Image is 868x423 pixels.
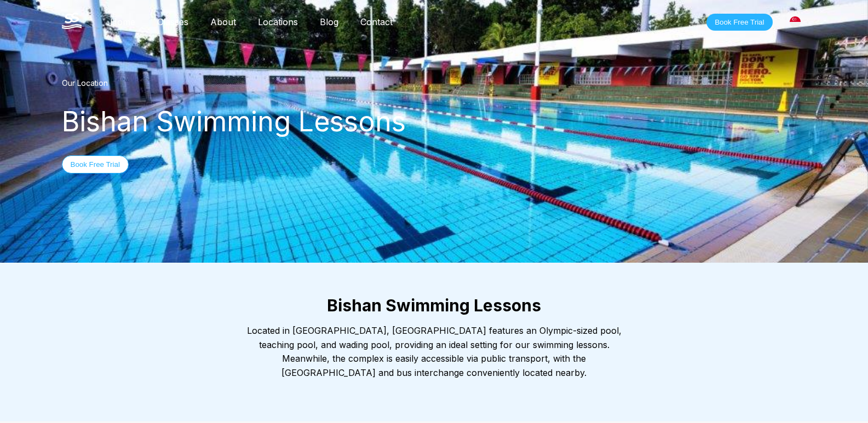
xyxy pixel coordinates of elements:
[790,16,801,27] img: Singapore
[247,16,309,27] a: Locations
[40,295,829,315] h2: Bishan Swimming Lessons
[62,13,82,29] img: The Swim Starter Logo
[199,16,247,27] a: About
[237,324,631,380] div: Located in [GEOGRAPHIC_DATA], [GEOGRAPHIC_DATA] features an Olympic-sized pool, teaching pool, an...
[146,16,199,27] a: Classes
[62,105,807,138] div: Bishan Swimming Lessons
[62,78,807,88] div: Our Location
[784,10,807,33] div: [GEOGRAPHIC_DATA]
[706,14,772,31] button: Book Free Trial
[309,16,349,27] a: Blog
[62,155,129,173] button: Book Free Trial
[99,16,146,27] a: Home
[349,16,404,27] a: Contact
